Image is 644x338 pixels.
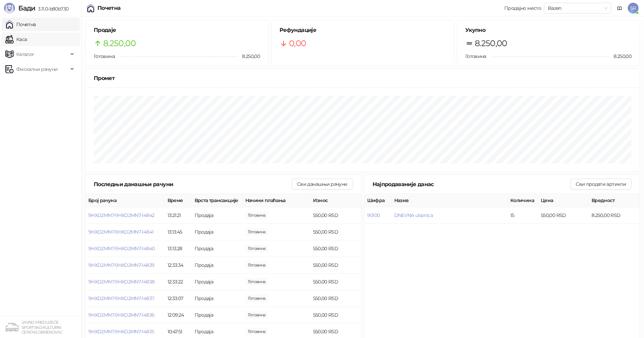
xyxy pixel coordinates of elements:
span: Бади [18,4,35,12]
button: 9HXD2MN7-9HXD2MN7-14839 [88,262,154,268]
span: 550,00 [245,228,268,236]
td: Продаја [192,207,243,224]
th: Врста трансакције [192,194,243,207]
a: Почетна [5,18,36,31]
button: Сви данашњи рачуни [292,179,353,190]
th: Назив [392,194,508,207]
td: Продаја [192,240,243,257]
span: 550,00 [245,328,268,335]
td: 15 [508,207,538,224]
button: 9HXD2MN7-9HXD2MN7-14836 [88,312,154,318]
td: Продаја [192,274,243,290]
span: Готовина [465,53,486,59]
th: Количина [508,194,538,207]
th: Износ [310,194,361,207]
span: Каталог [16,47,35,61]
span: 550,00 [245,212,268,219]
span: 550,00 [245,245,268,252]
div: Последњи данашњи рачуни [94,180,292,188]
th: Број рачуна [86,194,165,207]
button: 9HXD2MN7-9HXD2MN7-14841 [88,229,153,235]
span: Bazen [548,3,607,13]
td: 550,00 RSD [538,207,589,224]
div: Промет [94,74,631,82]
button: 9HXD2MN7-9HXD2MN7-14838 [88,279,154,285]
td: 8.250,00 RSD [589,207,640,224]
td: 550,00 RSD [310,274,361,290]
td: 550,00 RSD [310,240,361,257]
div: Почетна [97,5,121,11]
button: DNEVNA ulaznica [394,212,433,218]
img: Logo [4,3,15,14]
td: 550,00 RSD [310,257,361,274]
td: Продаја [192,224,243,240]
td: Продаја [192,307,243,323]
td: 550,00 RSD [310,224,361,240]
td: 13:21:21 [165,207,192,224]
button: Сви продати артикли [570,179,631,190]
img: 64x64-companyLogo-4a28e1f8-f217-46d7-badd-69a834a81aaf.png [5,320,19,334]
button: 9HXD2MN7-9HXD2MN7-14835 [88,329,154,335]
td: 550,00 RSD [310,290,361,307]
h5: Рефундације [280,26,446,34]
td: Продаја [192,290,243,307]
td: 12:09:24 [165,307,192,323]
span: 8.250,00 [103,37,136,50]
td: 12:33:34 [165,257,192,274]
span: 8.250,00 [609,53,631,60]
td: 550,00 RSD [310,307,361,323]
td: 550,00 RSD [310,207,361,224]
a: Документација [614,3,625,14]
a: Каса [5,33,27,46]
td: 12:33:22 [165,274,192,290]
div: Продајно место [504,6,541,11]
span: 3.11.0-b80b730 [35,6,68,12]
button: 9HXD2MN7-9HXD2MN7-14840 [88,245,155,252]
h5: Продаје [94,26,260,34]
small: JAVNO PREDUZEĆE SPORTSKO KULTURNI CENTAR, OBRENOVAC [22,320,62,335]
span: 550,00 [245,278,268,285]
th: Шифра [364,194,392,207]
span: 550,00 [245,311,268,319]
td: Продаја [192,257,243,274]
th: Цена [538,194,589,207]
th: Вредност [589,194,640,207]
span: Фискални рачуни [16,62,58,76]
div: Најпродаваније данас [373,180,571,188]
button: 9HXD2MN7-9HXD2MN7-14842 [88,212,154,218]
th: Начини плаћања [243,194,310,207]
td: 13:13:45 [165,224,192,240]
button: 90100 [367,212,380,218]
span: 8.250,00 [237,53,260,60]
th: Време [165,194,192,207]
span: 8.250,00 [475,37,507,50]
td: 12:33:07 [165,290,192,307]
span: SR [628,3,639,14]
span: 550,00 [245,295,268,302]
td: 13:13:28 [165,240,192,257]
span: 0,00 [289,37,306,50]
span: Готовина [94,53,115,59]
button: 9HXD2MN7-9HXD2MN7-14837 [88,295,154,301]
h5: Укупно [465,26,631,34]
span: 550,00 [245,261,268,269]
